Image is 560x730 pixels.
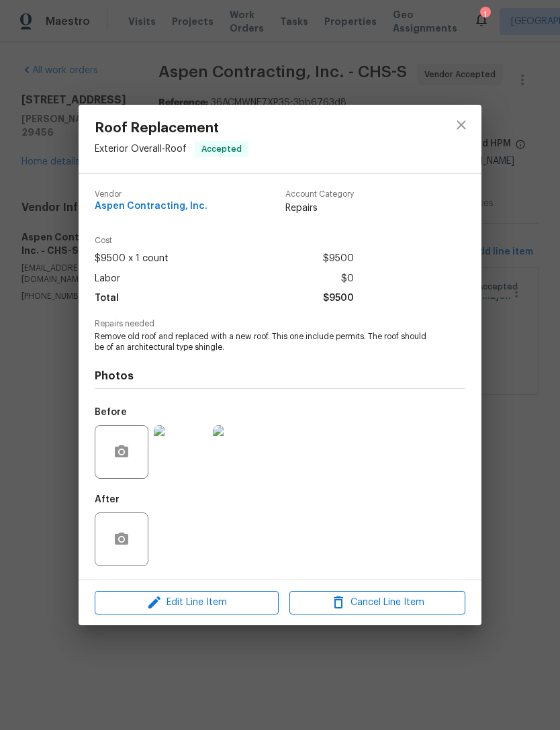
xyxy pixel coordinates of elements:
span: Roof Replacement [95,121,248,136]
span: Repairs [285,201,354,215]
span: Cancel Line Item [293,594,461,611]
span: Repairs needed [95,320,465,328]
span: $9500 x 1 count [95,249,169,269]
button: Edit Line Item [95,591,279,614]
span: Aspen Contracting, Inc. [95,201,207,212]
h5: After [95,495,120,504]
span: $9500 [323,249,354,269]
button: Cancel Line Item [289,591,465,614]
h5: Before [95,408,127,417]
button: close [445,109,477,141]
span: Remove old roof and replaced with a new roof. This one include permits. The roof should be of an ... [95,331,428,354]
span: Account Category [285,190,354,199]
span: Cost [95,236,354,245]
span: $0 [341,269,354,289]
span: Vendor [95,190,207,199]
h4: Photos [95,369,465,383]
span: Accepted [196,142,247,156]
span: Labor [95,269,120,289]
span: Edit Line Item [99,594,275,611]
span: Total [95,289,119,308]
span: Exterior Overall - Roof [95,144,187,154]
span: $9500 [323,289,354,308]
div: 1 [480,8,489,21]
